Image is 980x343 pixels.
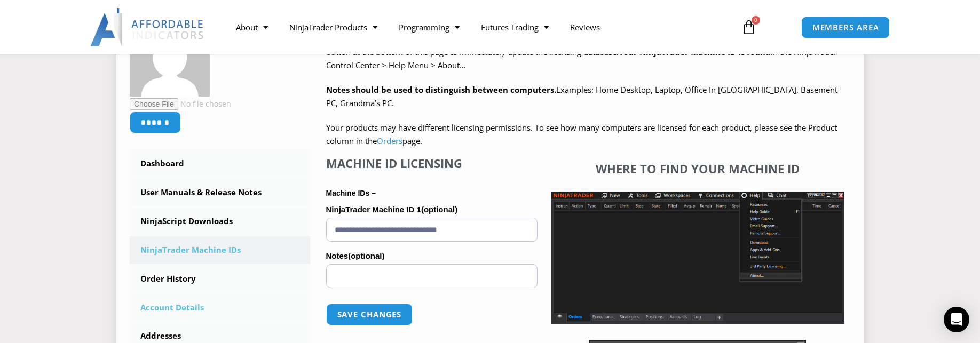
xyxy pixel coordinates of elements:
[225,15,279,39] a: About
[130,236,310,264] a: NinjaTrader Machine IDs
[421,205,457,214] span: (optional)
[130,150,310,178] a: Dashboard
[725,12,772,43] a: 0
[619,46,771,57] strong: Your NinjaTrader Machine ID is found
[130,17,210,97] img: 9b1f5fe0b9cfc699a0cb3ee65d96f17d4773541739bf551508fcd47b539dd305
[559,15,611,39] a: Reviews
[812,23,879,31] span: MEMBERS AREA
[130,265,310,293] a: Order History
[326,84,837,109] span: Examples: Home Desktop, Laptop, Office In [GEOGRAPHIC_DATA], Basement PC, Grandma’s PC.
[279,15,388,39] a: NinjaTrader Products
[326,84,556,95] strong: Notes should be used to distinguish between computers.
[348,251,384,260] span: (optional)
[551,162,844,176] h4: Where to find your Machine ID
[90,8,205,46] img: LogoAI | Affordable Indicators – NinjaTrader
[388,15,470,39] a: Programming
[130,179,310,206] a: User Manuals & Release Notes
[470,15,559,39] a: Futures Trading
[326,189,376,197] strong: Machine IDs –
[551,192,844,324] img: Screenshot 2025-01-17 1155544 | Affordable Indicators – NinjaTrader
[326,156,538,170] h4: Machine ID Licensing
[752,16,760,25] span: 0
[130,208,310,235] a: NinjaScript Downloads
[130,294,310,322] a: Account Details
[326,122,837,147] span: Your products may have different licensing permissions. To see how many computers are licensed fo...
[326,202,538,218] label: NinjaTrader Machine ID 1
[326,304,413,325] button: Save changes
[944,307,969,332] div: Open Intercom Messenger
[225,15,729,39] nav: Menu
[801,17,890,38] a: MEMBERS AREA
[326,248,538,264] label: Notes
[377,135,402,146] a: Orders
